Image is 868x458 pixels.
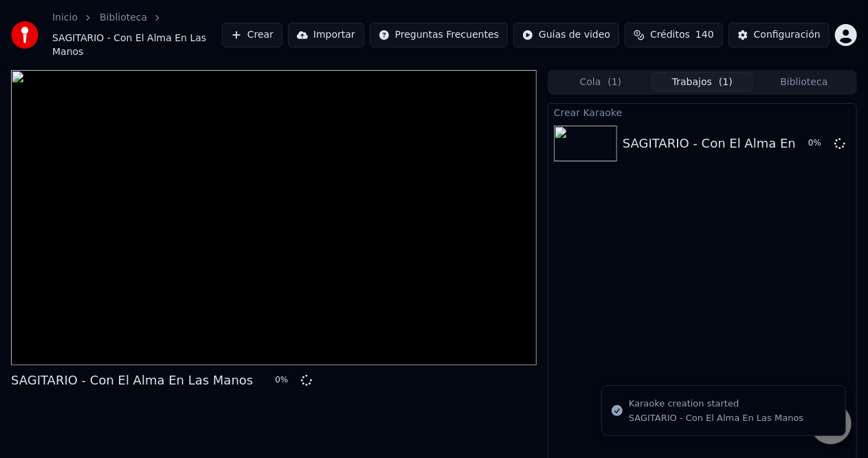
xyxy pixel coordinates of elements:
img: youka [11,21,38,49]
button: Biblioteca [753,72,855,92]
nav: breadcrumb [52,11,222,59]
button: Trabajos [652,72,753,92]
a: Inicio [52,11,78,25]
div: SAGITARIO - Con El Alma En Las Manos [629,412,803,424]
a: Biblioteca [100,11,147,25]
span: 140 [695,28,714,42]
button: Configuración [728,23,830,47]
button: Crear [222,23,282,47]
button: Importar [288,23,364,47]
div: Crear Karaoke [548,104,856,120]
div: SAGITARIO - Con El Alma En Las Manos [11,371,253,390]
div: 0 % [275,375,296,386]
button: Guías de video [513,23,619,47]
span: Créditos [650,28,690,42]
span: ( 1 ) [608,76,621,89]
span: SAGITARIO - Con El Alma En Las Manos [52,32,222,59]
div: SAGITARIO - Con El Alma En Las Manos [623,134,865,153]
div: Configuración [754,28,821,42]
div: 0 % [808,138,829,149]
div: Karaoke creation started [629,397,803,411]
button: Cola [550,72,652,92]
button: Preguntas Frecuentes [370,23,508,47]
button: Créditos140 [625,23,723,47]
span: ( 1 ) [719,76,733,89]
